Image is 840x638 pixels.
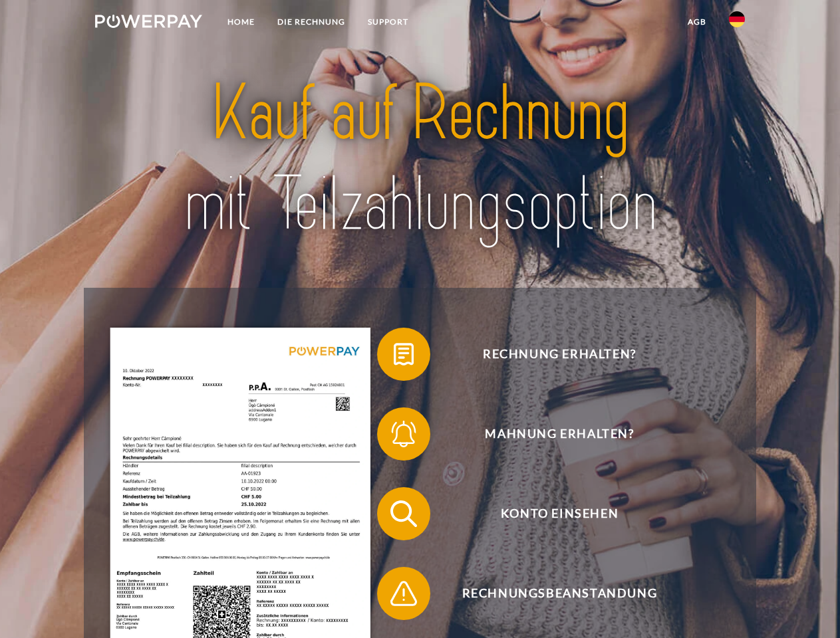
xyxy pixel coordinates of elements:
a: Home [216,10,266,34]
img: logo-powerpay-white.svg [95,15,202,28]
span: Rechnung erhalten? [396,328,722,381]
button: Mahnung erhalten? [377,407,723,461]
a: SUPPORT [356,10,420,34]
img: qb_bell.svg [387,417,420,451]
img: qb_warning.svg [387,577,420,610]
span: Konto einsehen [396,487,722,540]
img: qb_search.svg [387,497,420,530]
span: Rechnungsbeanstandung [396,567,722,620]
button: Rechnung erhalten? [377,328,723,381]
img: title-powerpay_de.svg [127,64,713,255]
span: Mahnung erhalten? [396,407,722,461]
img: de [729,11,745,27]
button: Rechnungsbeanstandung [377,567,723,620]
button: Konto einsehen [377,487,723,540]
img: qb_bill.svg [387,338,420,371]
a: agb [676,10,718,34]
a: DIE RECHNUNG [266,10,356,34]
